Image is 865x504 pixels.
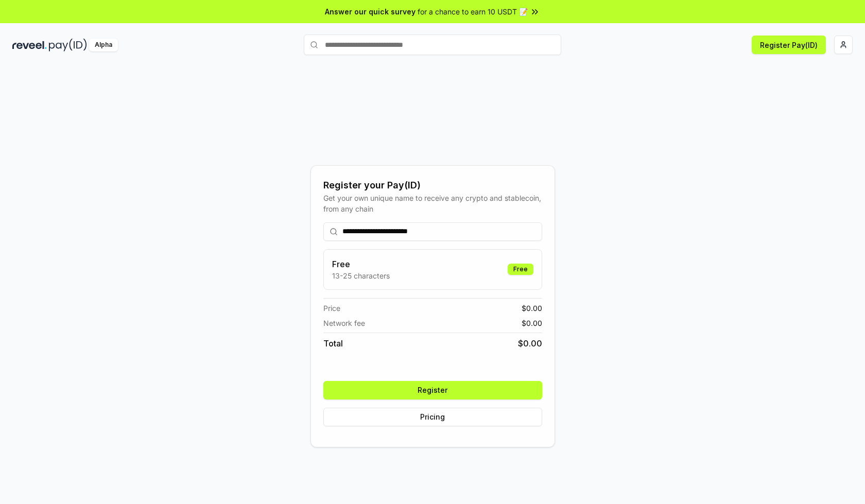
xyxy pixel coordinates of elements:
div: Register your Pay(ID) [323,178,542,193]
img: pay_id [49,39,87,51]
h3: Free [332,258,390,270]
img: reveel_dark [12,39,47,51]
button: Pricing [323,408,542,426]
span: $ 0.00 [518,337,542,350]
div: Get your own unique name to receive any crypto and stablecoin, from any chain [323,193,542,214]
div: Alpha [89,39,118,51]
p: 13-25 characters [332,270,390,281]
span: Answer our quick survey [325,6,416,17]
div: Free [508,264,533,275]
span: $ 0.00 [522,303,542,314]
button: Register Pay(ID) [752,36,826,54]
span: Network fee [323,318,365,328]
button: Register [323,381,542,399]
span: Total [323,337,343,350]
span: Price [323,303,340,314]
span: $ 0.00 [522,318,542,328]
span: for a chance to earn 10 USDT 📝 [418,6,528,17]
